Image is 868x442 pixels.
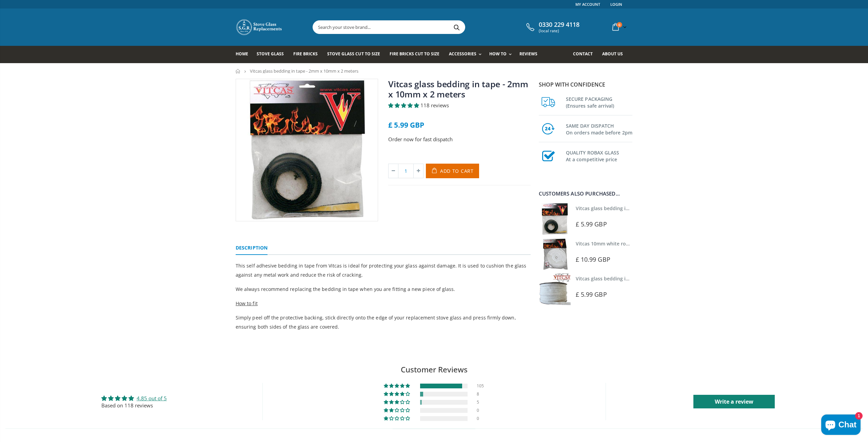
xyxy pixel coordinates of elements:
[390,51,439,57] span: Fire Bricks Cut To Size
[693,395,775,408] a: Write a review
[617,22,622,27] span: 0
[236,46,253,63] a: Home
[236,51,248,57] span: Home
[388,102,420,109] span: 4.85 stars
[576,205,702,211] a: Vitcas glass bedding in tape - 2mm x 10mm x 2 meters
[539,191,632,196] div: Customers also purchased...
[539,29,579,33] span: (local rate)
[449,51,476,57] span: Accessories
[576,255,610,263] span: £ 10.99 GBP
[477,384,485,388] div: 105
[539,80,632,89] p: Shop with confidence
[610,20,628,34] a: 0
[257,46,289,63] a: Stove Glass
[449,21,464,34] button: Search
[539,238,571,270] img: Vitcas white rope, glue and gloves kit 10mm
[602,51,623,57] span: About us
[257,51,284,57] span: Stove Glass
[388,135,531,143] p: Order now for fast dispatch
[236,300,258,307] span: How to fit
[602,46,628,63] a: About us
[819,415,863,437] inbox-online-store-chat: Shopify online store chat
[236,284,531,294] p: We always recommend replacing the bedding in tape when you are fitting a new piece of glass.
[440,168,474,174] span: Add to Cart
[250,68,358,74] span: Vitcas glass bedding in tape - 2mm x 10mm x 2 meters
[293,46,323,63] a: Fire Bricks
[576,290,607,298] span: £ 5.99 GBP
[388,120,424,130] span: £ 5.99 GBP
[566,94,632,109] h3: SECURE PACKAGING (Ensures safe arrival)
[449,46,485,63] a: Accessories
[101,402,167,409] div: Based on 118 reviews
[519,46,542,63] a: Reviews
[293,51,318,57] span: Fire Bricks
[236,313,531,331] p: Simply peel off the protective backing, stick directly onto the edge of your replacement stove gl...
[576,220,607,228] span: £ 5.99 GBP
[236,69,241,73] a: Home
[327,51,380,57] span: Stove Glass Cut To Size
[539,203,571,235] img: Vitcas stove glass bedding in tape
[420,102,449,109] span: 118 reviews
[388,78,528,100] a: Vitcas glass bedding in tape - 2mm x 10mm x 2 meters
[101,394,167,402] div: Average rating is 4.85 stars
[5,364,863,375] h2: Customer Reviews
[525,21,579,33] a: 0330 229 4118 (local rate)
[566,121,632,136] h3: SAME DAY DISPATCH On orders made before 2pm
[539,273,571,305] img: Vitcas stove glass bedding in tape
[384,384,411,388] div: 89% (105) reviews with 5 star rating
[477,392,485,397] div: 8
[137,395,167,402] a: 4.85 out of 5
[573,46,598,63] a: Contact
[390,46,445,63] a: Fire Bricks Cut To Size
[566,148,632,163] h3: QUALITY ROBAX GLASS At a competitive price
[576,275,720,282] a: Vitcas glass bedding in tape - 2mm x 15mm x 2 meters (White)
[384,400,411,405] div: 4% (5) reviews with 3 star rating
[489,46,515,63] a: How To
[539,21,579,29] span: 0330 229 4118
[236,241,268,255] a: Description
[489,51,507,57] span: How To
[426,164,479,178] button: Add to Cart
[519,51,537,57] span: Reviews
[327,46,385,63] a: Stove Glass Cut To Size
[384,392,411,397] div: 7% (8) reviews with 4 star rating
[576,240,709,247] a: Vitcas 10mm white rope kit - includes rope seal and glue!
[477,400,485,405] div: 5
[236,19,283,36] img: Stove Glass Replacement
[573,51,593,57] span: Contact
[236,261,531,279] p: This self adhesive bedding in tape from Vitcas is ideal for protecting your glass against damage....
[313,21,541,34] input: Search your stove brand...
[236,79,378,221] img: vitcas-stove-tape-self-adhesive-black_800x_crop_center.jpg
